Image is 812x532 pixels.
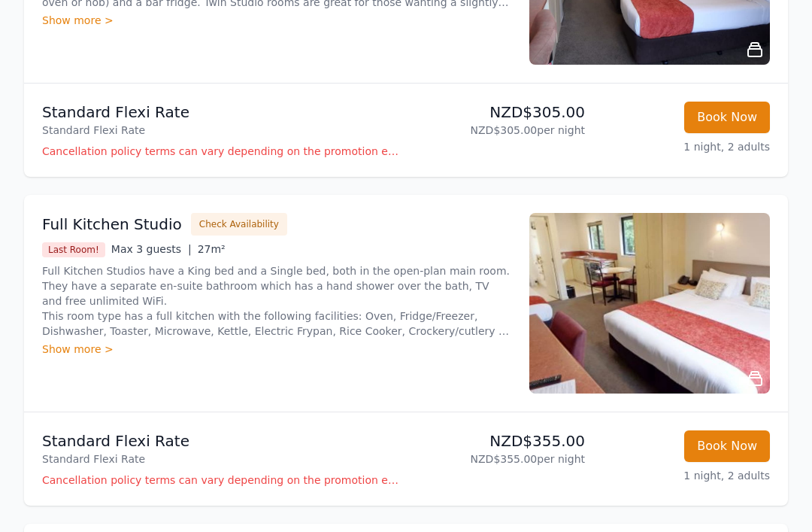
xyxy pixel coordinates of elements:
p: NZD$355.00 per night [412,451,585,467]
p: Cancellation policy terms can vary depending on the promotion employed and the time of stay of th... [42,473,400,488]
p: NZD$305.00 per night [412,123,585,138]
span: Last Room! [42,242,105,257]
p: Standard Flexi Rate [42,123,400,138]
h3: Full Kitchen Studio [42,214,182,235]
p: Standard Flexi Rate [42,430,400,451]
span: Max 3 guests | [111,243,192,255]
p: Full Kitchen Studios have a King bed and a Single bed, both in the open-plan main room. They have... [42,263,511,339]
p: Standard Flexi Rate [42,451,400,467]
p: NZD$355.00 [412,430,585,451]
button: Check Availability [191,213,287,236]
button: Book Now [684,430,770,462]
p: Cancellation policy terms can vary depending on the promotion employed and the time of stay of th... [42,144,400,159]
span: 27m² [198,243,226,255]
div: Show more > [42,342,511,357]
p: 1 night, 2 adults [597,468,770,483]
p: NZD$305.00 [412,102,585,123]
p: Standard Flexi Rate [42,102,400,123]
div: Show more > [42,13,511,28]
button: Book Now [684,102,770,133]
p: 1 night, 2 adults [597,139,770,154]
